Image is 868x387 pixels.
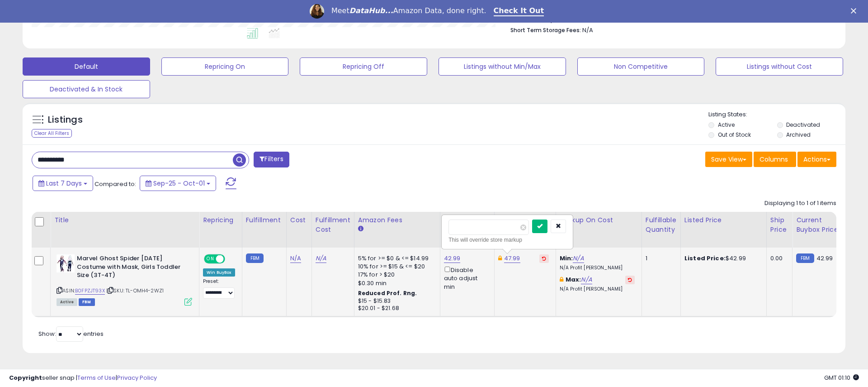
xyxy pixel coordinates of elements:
b: Max: [566,275,581,284]
div: 5% for >= $0 & <= $14.99 [358,254,433,263]
div: 10% for >= $15 & <= $20 [358,263,433,271]
label: Active [718,121,735,129]
div: Ship Price [770,215,788,234]
small: FBM [246,253,264,263]
div: 17% for > $20 [358,271,433,279]
div: Meet Amazon Data, done right. [331,6,486,15]
div: Preset: [203,278,235,299]
span: 2025-10-9 01:10 GMT [824,373,859,382]
button: Listings without Cost [716,57,843,76]
small: Amazon Fees. [358,225,363,233]
b: Listed Price: [684,254,726,263]
b: Total Inventory Value: [510,16,572,24]
i: DataHub... [349,6,393,15]
div: Markup on Cost [560,215,638,225]
div: seller snap | | [9,374,157,382]
div: 1 [646,254,674,263]
img: 41Omeux3tOL._SL40_.jpg [57,254,75,272]
a: Privacy Policy [117,373,157,382]
img: Profile image for Georgie [310,4,324,19]
span: Compared to: [94,180,136,188]
div: Fulfillable Quantity [646,215,677,234]
h5: Listings [48,114,83,126]
a: Check It Out [494,6,544,16]
button: Last 7 Days [33,176,93,191]
div: Clear All Filters [32,129,72,138]
span: OFF [224,255,238,263]
strong: Copyright [9,373,42,382]
span: Last 7 Days [46,179,82,188]
span: ON [205,255,216,263]
div: 0.00 [770,254,785,263]
b: Marvel Ghost Spider [DATE] Costume with Mask, Girls Toddler Size (3T-4T) [77,254,187,282]
div: Disable auto adjust min [444,265,487,291]
p: Listing States: [708,110,845,119]
button: Actions [797,152,836,167]
span: Sep-25 - Oct-01 [153,179,205,188]
button: Repricing Off [300,57,427,76]
a: N/A [290,254,301,263]
span: Show: entries [38,330,104,338]
div: Fulfillment [246,215,283,225]
span: Columns [759,155,788,164]
b: Reduced Prof. Rng. [358,289,417,297]
label: Out of Stock [718,131,751,139]
b: Min: [560,254,573,263]
div: $20.01 - $21.68 [358,305,433,312]
button: Default [23,57,150,76]
p: N/A Profit [PERSON_NAME] [560,286,635,292]
div: $0.30 min [358,279,433,287]
a: N/A [573,254,584,263]
th: The percentage added to the cost of goods (COGS) that forms the calculator for Min & Max prices. [556,212,642,248]
button: Columns [754,152,796,167]
a: Terms of Use [77,373,116,382]
a: N/A [316,254,326,263]
div: Cost [290,215,308,225]
span: FBM [79,298,95,306]
a: 47.99 [504,254,520,263]
div: ASIN: [57,254,192,305]
button: Non Competitive [577,57,705,76]
div: Amazon Fees [358,215,436,225]
button: Save View [705,152,752,167]
b: Short Term Storage Fees: [510,26,581,34]
button: Filters [254,152,289,167]
div: Listed Price [684,215,763,225]
div: Title [54,215,195,225]
label: Deactivated [786,121,820,129]
div: $15 - $15.83 [358,297,433,305]
p: N/A Profit [PERSON_NAME] [560,265,635,271]
span: 42.99 [816,254,833,263]
button: Listings without Min/Max [439,57,566,76]
div: Current Buybox Price [796,215,843,234]
label: Archived [786,131,811,139]
span: N/A [582,26,593,34]
div: Win BuyBox [203,268,235,277]
div: Close [851,8,860,14]
button: Sep-25 - Oct-01 [140,176,216,191]
button: Repricing On [161,57,289,76]
div: Fulfillment Cost [316,215,350,234]
span: | SKU: TL-OMH4-2WZ1 [106,287,164,294]
button: Deactivated & In Stock [23,80,150,98]
a: B0FPZJT93X [75,287,105,295]
div: Displaying 1 to 1 of 1 items [764,199,836,208]
a: 42.99 [444,254,461,263]
span: All listings currently available for purchase on Amazon [57,298,77,306]
a: N/A [581,275,592,284]
div: $42.99 [684,254,759,263]
small: FBM [796,253,814,263]
div: Repricing [203,215,238,225]
div: This will override store markup [448,235,566,244]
